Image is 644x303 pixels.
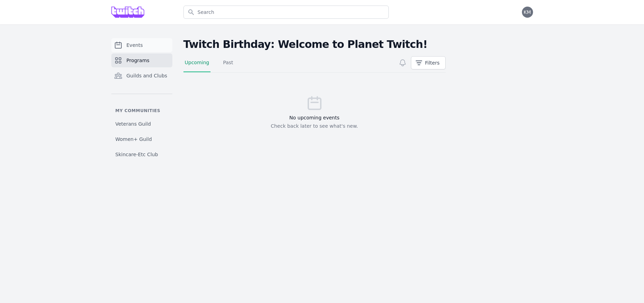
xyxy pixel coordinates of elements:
span: Veterans Guild [115,120,151,127]
a: Skincare-Etc Club [111,148,172,161]
input: Search [183,6,389,19]
span: Skincare-Etc Club [115,151,158,158]
img: Grove [111,7,145,18]
span: Events [127,42,143,49]
button: Subscribe [397,57,408,68]
a: Past [222,59,234,72]
a: Veterans Guild [111,118,172,130]
a: Guilds and Clubs [111,69,172,83]
a: Programs [111,53,172,67]
p: My communities [111,108,172,113]
a: Women+ Guild [111,133,172,145]
nav: Sidebar [111,38,172,161]
a: Events [111,38,172,52]
span: Programs [127,57,149,64]
p: Check back later to see what's new. [183,123,446,129]
h2: Twitch Birthday: Welcome to Planet Twitch! [183,38,446,51]
button: KM [522,7,533,18]
h3: No upcoming events [183,114,446,121]
span: KM [524,10,531,15]
button: Filters [411,56,446,69]
span: Women+ Guild [115,136,152,143]
a: Upcoming [183,59,211,72]
span: Guilds and Clubs [127,72,168,79]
